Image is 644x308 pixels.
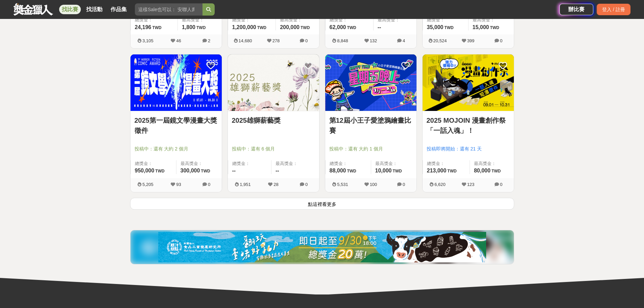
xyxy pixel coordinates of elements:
a: Cover Image [423,54,514,111]
span: 28 [273,182,278,187]
span: 總獎金： [135,160,172,167]
span: TWD [155,169,164,173]
span: 0 [305,38,308,43]
span: 2 [208,38,210,43]
span: 123 [467,182,475,187]
a: 找比賽 [59,5,81,14]
span: 最高獎金： [181,160,218,167]
span: TWD [490,25,499,30]
span: 278 [272,38,280,43]
img: Cover Image [325,54,416,111]
span: 1,951 [240,182,251,187]
span: 總獎金： [427,17,464,23]
span: 0 [500,38,502,43]
span: 投稿中：還有 6 個月 [232,145,315,152]
span: 132 [370,38,377,43]
img: Cover Image [423,54,514,111]
button: 點這裡看更多 [130,198,514,210]
span: 15,000 [473,24,489,30]
span: 5,531 [337,182,348,187]
span: 1,200,000 [232,24,256,30]
span: 投稿中：還有 大約 1 個月 [329,145,412,152]
span: 24,196 [135,24,151,30]
span: 最高獎金： [473,17,510,23]
span: 投稿中：還有 大約 2 個月 [135,145,218,152]
span: 0 [208,182,210,187]
span: 4 [403,38,405,43]
span: 總獎金： [330,17,369,23]
span: TWD [301,25,310,30]
span: 總獎金： [330,160,367,167]
span: -- [378,24,381,30]
span: 最高獎金： [182,17,218,23]
span: 950,000 [135,168,154,173]
span: 1,800 [182,24,195,30]
span: TWD [492,169,501,173]
span: TWD [201,169,210,173]
span: TWD [196,25,206,30]
span: 62,000 [330,24,346,30]
span: 5,205 [142,182,153,187]
span: 100 [370,182,377,187]
span: 46 [176,38,181,43]
a: 作品集 [108,5,129,14]
span: 總獎金： [427,160,466,167]
span: 最高獎金： [280,17,315,23]
a: 2025第一屆鏡文學漫畫大獎徵件 [135,115,218,136]
span: TWD [444,25,453,30]
span: TWD [392,169,402,173]
span: TWD [257,25,266,30]
a: 找活動 [84,5,105,14]
a: 辦比賽 [559,4,593,15]
span: 投稿即將開始：還有 21 天 [427,145,510,152]
span: 最高獎金： [378,17,412,23]
span: TWD [347,25,356,30]
a: Cover Image [325,54,416,111]
span: 399 [467,38,475,43]
span: TWD [152,25,161,30]
span: 80,000 [474,168,491,173]
img: Cover Image [228,54,319,111]
span: 0 [403,182,405,187]
img: 11b6bcb1-164f-4f8f-8046-8740238e410a.jpg [158,232,486,262]
span: 213,000 [427,168,447,173]
span: 8,848 [337,38,348,43]
span: 0 [305,182,308,187]
span: 總獎金： [232,160,267,167]
span: 20,524 [433,38,447,43]
span: -- [276,168,279,173]
span: 最高獎金： [276,160,315,167]
span: 0 [500,182,502,187]
span: 最高獎金： [474,160,510,167]
div: 登入 / 註冊 [597,4,630,15]
span: 300,000 [181,168,200,173]
span: 6,620 [434,182,446,187]
span: 93 [176,182,181,187]
span: 35,000 [427,24,444,30]
span: 10,000 [375,168,392,173]
span: 200,000 [280,24,300,30]
a: Cover Image [228,54,319,111]
span: 總獎金： [135,17,173,23]
a: Cover Image [130,54,222,111]
a: 2025雄獅薪藝獎 [232,115,315,125]
span: 88,000 [330,168,346,173]
input: 這樣Sale也可以： 安聯人壽創意銷售法募集 [135,3,202,16]
span: 14,680 [239,38,252,43]
span: 最高獎金： [375,160,412,167]
span: -- [232,168,236,173]
span: 總獎金： [232,17,272,23]
span: TWD [347,169,356,173]
a: 第12屆小王子愛塗鴉繪畫比賽 [329,115,412,136]
span: 3,105 [142,38,153,43]
a: 2025 MOJOIN 漫畫創作祭「一話入魂」！ [427,115,510,136]
img: Cover Image [130,54,222,111]
span: TWD [447,169,456,173]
